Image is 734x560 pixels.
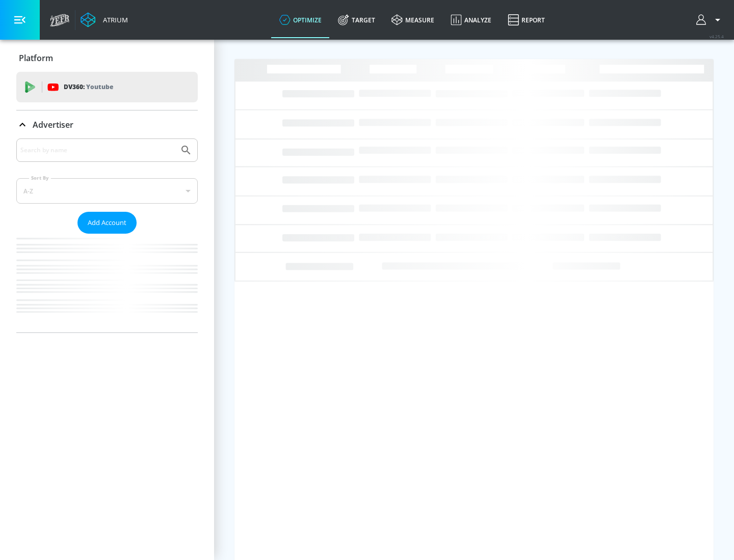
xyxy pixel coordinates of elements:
a: Report [500,2,553,38]
a: Target [330,2,383,38]
span: v 4.25.4 [710,34,724,39]
p: DV360: [64,81,113,93]
div: Advertiser [16,138,198,332]
p: Youtube [86,81,113,92]
button: Add Account [77,212,137,234]
div: A-Z [16,178,198,204]
input: Search by name [20,144,175,157]
p: Advertiser [33,119,73,130]
a: measure [383,2,442,38]
a: Atrium [81,12,128,27]
label: Sort By [29,175,51,181]
div: DV360: Youtube [16,72,198,102]
div: Advertiser [16,110,198,139]
a: optimize [271,2,330,38]
p: Platform [19,52,53,64]
a: Analyze [442,2,500,38]
span: Add Account [88,217,126,229]
nav: list of Advertiser [16,234,198,332]
div: Platform [16,44,198,72]
div: Atrium [99,15,128,24]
